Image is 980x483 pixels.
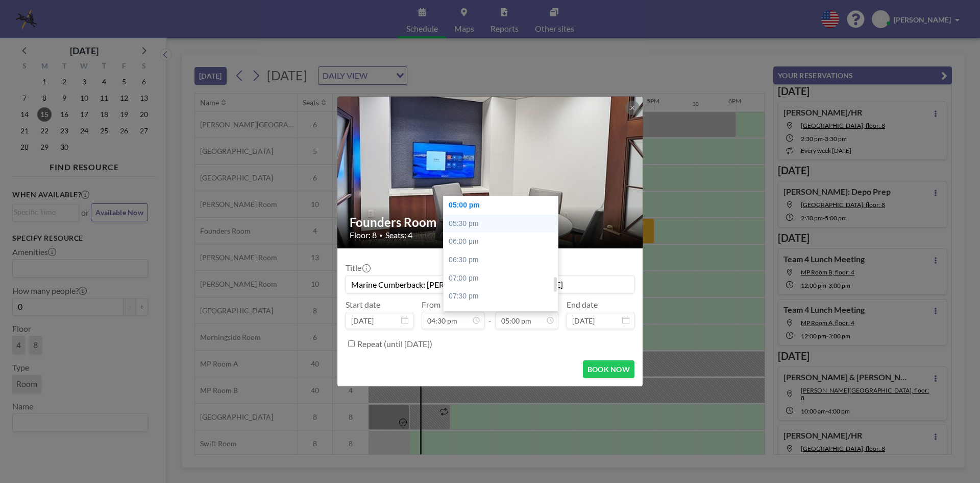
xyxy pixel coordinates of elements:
input: Chandler's reservation [346,275,634,293]
label: Start date [346,300,380,310]
label: From [422,300,440,310]
img: 537.jpg [337,57,644,288]
span: • [379,232,383,239]
button: BOOK NOW [583,360,634,378]
span: - [488,303,492,326]
div: 05:00 pm [444,196,563,215]
label: Title [346,263,370,273]
h2: Founders Room [350,215,631,230]
span: Seats: 4 [385,230,412,240]
div: 08:00 pm [444,306,563,324]
div: 05:30 pm [444,215,563,233]
div: 06:30 pm [444,251,563,269]
label: Repeat (until [DATE]) [357,339,432,349]
span: Floor: 8 [350,230,377,240]
label: End date [567,300,598,310]
div: 06:00 pm [444,233,563,251]
div: 07:30 pm [444,287,563,306]
div: 07:00 pm [444,269,563,288]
